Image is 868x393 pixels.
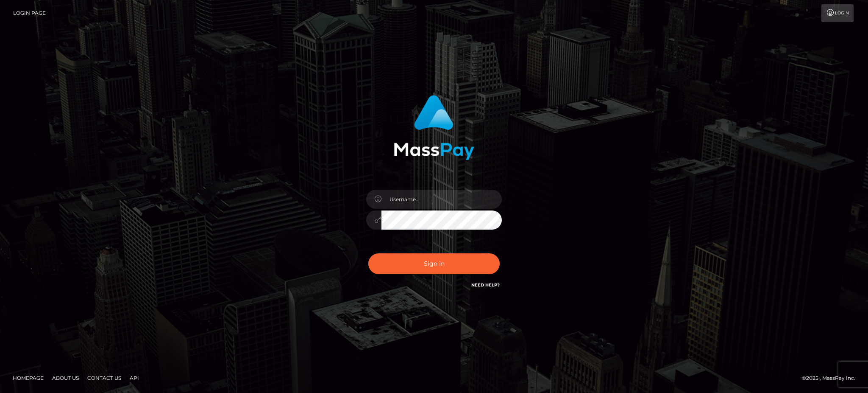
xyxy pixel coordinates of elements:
[821,4,854,22] a: Login
[802,373,862,383] div: © 2025 , MassPay Inc.
[49,371,82,385] a: About Us
[9,371,47,385] a: Homepage
[368,253,500,274] button: Sign in
[471,282,500,288] a: Need Help?
[13,4,46,22] a: Login Page
[394,95,474,160] img: MassPay Login
[84,371,125,385] a: Contact Us
[126,371,142,385] a: API
[381,190,502,209] input: Username...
